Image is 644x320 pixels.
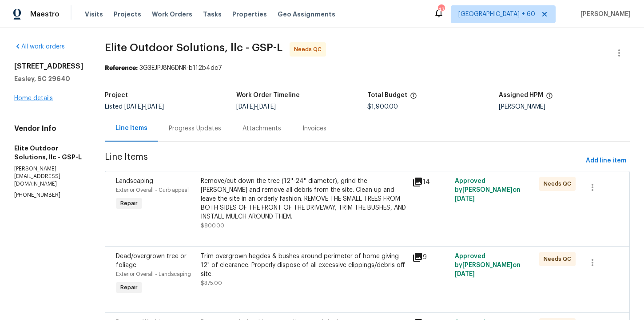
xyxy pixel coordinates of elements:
div: Attachments [242,124,281,133]
div: Trim overgrown hegdes & bushes around perimeter of home giving 12" of clearance. Properly dispose... [201,252,407,279]
span: Needs QC [544,255,575,263]
span: Exterior Overall - Curb appeal [116,187,189,193]
p: [PERSON_NAME][EMAIL_ADDRESS][DOMAIN_NAME] [14,165,83,188]
h4: Vendor Info [14,124,83,133]
span: [GEOGRAPHIC_DATA] + 60 [458,10,535,19]
span: Exterior Overall - Landscaping [116,271,191,277]
span: Tasks [203,11,222,17]
span: Line Items [105,153,582,169]
span: Approved by [PERSON_NAME] on [455,253,521,277]
span: - [236,104,276,110]
span: Listed [105,104,164,110]
span: $1,900.00 [367,104,398,110]
span: Properties [232,10,267,19]
h5: Easley, SC 29640 [14,74,83,83]
span: [DATE] [455,196,475,202]
span: [DATE] [145,104,164,110]
h5: Project [105,92,128,98]
h2: [STREET_ADDRESS] [14,62,83,71]
span: The hpm assigned to this work order. [546,92,553,104]
h5: Assigned HPM [499,92,543,98]
a: Home details [14,95,53,101]
h5: Work Order Timeline [236,92,300,98]
span: $375.00 [201,280,222,286]
span: [DATE] [236,104,255,110]
span: Elite Outdoor Solutions, llc - GSP-L [105,42,282,53]
div: Invoices [302,124,326,133]
div: Remove/cut down the tree (12''-24'' diameter), grind the [PERSON_NAME] and remove all debris from... [201,177,407,221]
div: 437 [438,5,444,14]
span: Add line item [586,155,626,166]
div: 14 [412,177,449,187]
span: [DATE] [124,104,143,110]
span: [DATE] [257,104,276,110]
span: Visits [85,10,103,19]
span: Approved by [PERSON_NAME] on [455,178,521,202]
span: - [124,104,164,110]
span: [PERSON_NAME] [577,10,631,19]
span: Needs QC [544,179,575,188]
p: [PHONE_NUMBER] [14,191,83,199]
span: The total cost of line items that have been proposed by Opendoor. This sum includes line items th... [410,92,417,104]
div: 9 [412,252,449,263]
div: Progress Updates [169,124,221,133]
span: Repair [117,283,141,292]
span: Work Orders [152,10,192,19]
span: Needs QC [294,45,325,54]
span: [DATE] [455,271,475,277]
div: Line Items [115,124,147,133]
span: Landscaping [116,178,153,184]
b: Reference: [105,65,138,71]
a: All work orders [14,44,65,50]
button: Add line item [582,153,630,169]
span: Repair [117,199,141,208]
div: [PERSON_NAME] [499,104,630,110]
span: Geo Assignments [278,10,335,19]
span: Projects [114,10,141,19]
h5: Elite Outdoor Solutions, llc - GSP-L [14,144,83,162]
h5: Total Budget [367,92,407,98]
div: 3G3EJPJ8N6DNR-b112b4dc7 [105,64,630,73]
span: Maestro [30,10,60,19]
span: $800.00 [201,223,224,228]
span: Dead/overgrown tree or foliage [116,253,187,268]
